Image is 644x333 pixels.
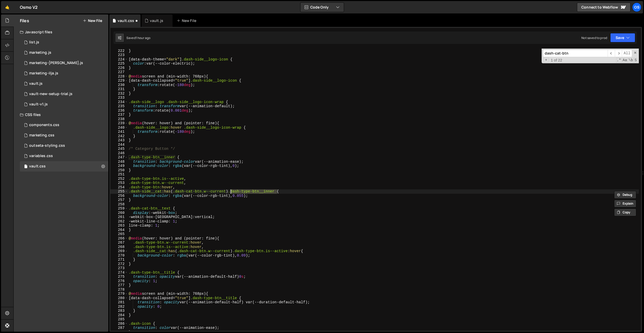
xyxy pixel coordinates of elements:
div: 259 [110,206,128,211]
div: 281 [110,300,128,305]
div: 231 [110,87,128,91]
div: 16596/45424.js [20,58,108,68]
span: ​ [615,50,622,57]
div: 238 [110,117,128,121]
div: 283 [110,309,128,313]
span: Toggle Replace mode [543,58,549,63]
div: 1 hour ago [136,36,151,40]
div: 224 [110,57,128,62]
div: 225 [110,61,128,66]
div: 16596/45132.js [20,99,108,110]
span: RegExp Search [616,58,622,63]
span: Whole Word Search [628,58,633,63]
div: 276 [110,279,128,283]
span: ​ [608,50,615,57]
div: 273 [110,266,128,270]
div: 234 [110,100,128,104]
div: components.css [29,123,59,127]
div: 252 [110,177,128,181]
div: 228 [110,74,128,79]
div: 254 [110,185,128,190]
div: 260 [110,211,128,215]
div: 255 [110,189,128,194]
div: 256 [110,194,128,198]
div: 233 [110,96,128,100]
div: 16596/45422.js [20,48,108,58]
div: 244 [110,143,128,147]
div: 258 [110,202,128,207]
span: Alt-Enter [622,50,632,57]
div: 286 [110,322,128,326]
div: vault.css [29,164,46,169]
div: vault-v1.js [29,102,48,107]
div: New File [177,18,198,23]
div: 266 [110,236,128,241]
div: CSS files [14,110,108,120]
div: marketing-[PERSON_NAME].js [29,61,83,65]
div: 250 [110,168,128,173]
div: 239 [110,121,128,126]
div: 222 [110,49,128,53]
div: 16596/45423.js [20,68,108,79]
div: 262 [110,219,128,224]
div: vault.js [150,18,163,23]
div: 270 [110,253,128,258]
div: 274 [110,270,128,275]
div: 242 [110,134,128,138]
span: Search In Selection [634,58,637,63]
div: 223 [110,53,128,57]
div: 236 [110,109,128,113]
button: Debug [614,191,636,199]
div: 265 [110,232,128,236]
div: Not saved to prod [581,36,607,40]
div: vault.css [118,18,134,23]
div: 287 [110,326,128,330]
div: list.js [29,40,39,45]
div: 278 [110,288,128,292]
div: 16596/45133.js [20,79,108,89]
div: 285 [110,317,128,322]
div: 237 [110,113,128,117]
a: 🤙 [1,1,14,13]
button: Code Only [300,3,344,12]
div: 275 [110,275,128,279]
div: 268 [110,245,128,249]
div: 280 [110,296,128,300]
div: 282 [110,305,128,309]
div: 16596/45153.css [20,161,108,172]
div: 253 [110,181,128,185]
div: Javascript files [14,27,108,37]
div: 267 [110,241,128,245]
div: 232 [110,91,128,96]
div: variables.css [29,154,53,158]
div: 251 [110,172,128,177]
div: 230 [110,83,128,87]
button: New File [83,19,102,23]
div: 16596/45446.css [20,130,108,141]
a: Connect to Webflow [577,3,631,12]
div: 277 [110,283,128,288]
div: 272 [110,262,128,266]
div: 261 [110,215,128,219]
div: 226 [110,66,128,70]
div: vault.js [29,81,43,86]
span: CaseSensitive Search [622,58,627,63]
div: 16596/45154.css [20,151,108,161]
div: 241 [110,130,128,134]
div: 235 [110,104,128,109]
div: 248 [110,160,128,164]
div: marketing-ilja.js [29,71,58,76]
div: 16596/45151.js [20,37,108,48]
div: Os [632,3,641,12]
div: 246 [110,151,128,156]
div: 264 [110,228,128,232]
div: 16596/45152.js [20,89,108,99]
div: 284 [110,313,128,317]
div: 245 [110,147,128,151]
div: 257 [110,198,128,202]
div: 16596/45511.css [20,120,108,130]
button: Copy [614,208,636,216]
div: marketing.css [29,133,54,138]
div: outseta-styling.css [29,143,65,148]
div: 271 [110,258,128,262]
